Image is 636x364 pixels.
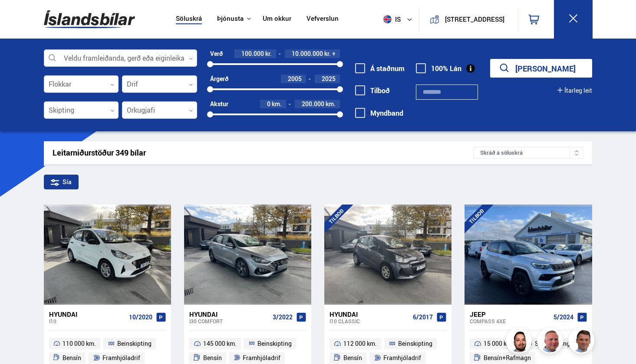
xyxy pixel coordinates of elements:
[288,75,302,83] span: 2005
[330,310,409,318] div: Hyundai
[383,15,392,23] img: svg+xml;base64,PHN2ZyB4bWxucz0iaHR0cDovL3d3dy53My5vcmcvMjAwMC9zdmciIHdpZHRoPSI1MTIiIGhlaWdodD0iNT...
[203,338,237,349] span: 145 000 km.
[53,148,474,157] div: Leitarniðurstöður 349 bílar
[63,353,81,363] span: Bensín
[306,15,339,24] a: Vefverslun
[189,310,269,318] div: Hyundai
[326,101,336,107] span: km.
[263,15,291,24] a: Um okkur
[424,7,513,32] a: [STREET_ADDRESS]
[470,310,550,318] div: Jeep
[44,175,79,189] div: Sía
[272,101,282,107] span: km.
[49,310,125,318] div: Hyundai
[355,109,403,117] label: Myndband
[470,318,550,324] div: Compass 4XE
[257,338,292,349] span: Beinskipting
[343,338,377,349] span: 112 000 km.
[380,6,419,32] button: is
[507,329,533,355] img: nhp88E3Fdnt1Opn2.png
[490,59,592,78] button: [PERSON_NAME]
[203,353,222,363] span: Bensín
[538,329,564,355] img: siFngHWaQ9KaOqBr.png
[416,65,461,72] label: 100% Lán
[484,338,514,349] span: 15 000 km.
[210,75,228,82] div: Árgerð
[102,353,140,363] span: Framhjóladrif
[484,353,531,363] span: Bensín+Rafmagn
[129,314,152,321] span: 10/2020
[380,15,402,23] span: is
[324,50,331,57] span: kr.
[554,314,573,321] span: 5/2024
[330,318,409,324] div: i10 CLASSIC
[570,329,596,355] img: FbJEzSuNWCJXmdc-.webp
[302,100,324,108] span: 200.000
[176,15,202,24] a: Söluskrá
[355,87,390,94] label: Tilboð
[117,338,152,349] span: Beinskipting
[210,101,228,107] div: Akstur
[63,338,96,349] span: 110 000 km.
[267,100,270,108] span: 0
[322,75,336,83] span: 2025
[443,16,507,23] button: [STREET_ADDRESS]
[265,50,272,57] span: kr.
[413,314,433,321] span: 6/2017
[343,353,362,363] span: Bensín
[210,50,223,57] div: Verð
[241,49,264,58] span: 100.000
[473,147,583,159] div: Skráð á söluskrá
[332,50,336,57] span: +
[217,15,244,23] button: Þjónusta
[383,353,421,363] span: Framhjóladrif
[7,3,33,29] button: Opna LiveChat spjallviðmót
[355,65,405,72] label: Á staðnum
[189,318,269,324] div: i30 COMFORT
[292,49,323,58] span: 10.000.000
[44,5,135,33] img: G0Ugv5HjCgRt.svg
[243,353,280,363] span: Framhjóladrif
[398,338,432,349] span: Beinskipting
[49,318,125,324] div: i10
[273,314,293,321] span: 3/2022
[557,87,592,94] button: Ítarleg leit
